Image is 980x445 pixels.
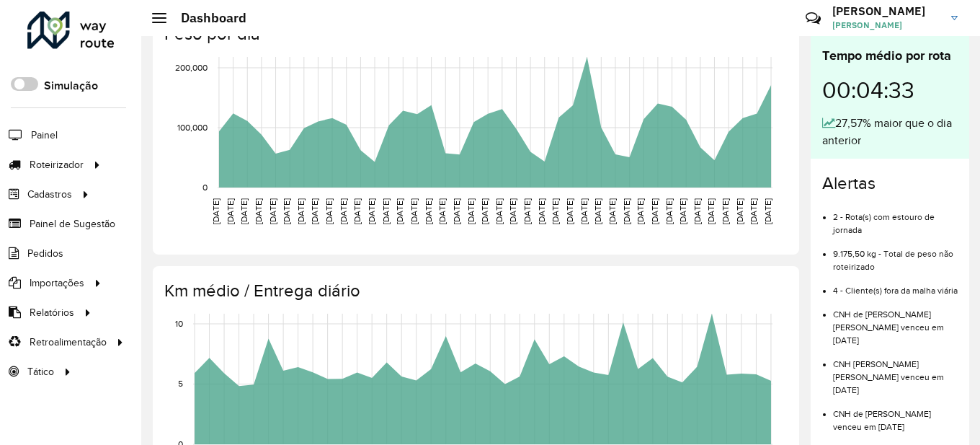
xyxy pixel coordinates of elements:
text: [DATE] [437,198,447,224]
text: 200,000 [175,63,208,72]
text: [DATE] [522,198,532,224]
text: [DATE] [310,198,319,224]
text: [DATE] [466,198,476,224]
text: [DATE] [381,198,391,224]
div: 27,57% maior que o dia anterior [822,115,958,149]
text: [DATE] [565,198,574,224]
text: [DATE] [352,198,362,224]
li: CNH [PERSON_NAME] [PERSON_NAME] venceu em [DATE] [833,347,958,397]
text: [DATE] [749,198,758,224]
text: [DATE] [324,198,334,224]
text: [DATE] [735,198,744,224]
text: [DATE] [480,198,489,224]
span: Cadastros [27,187,72,202]
text: [DATE] [607,198,617,224]
text: [DATE] [622,198,631,224]
text: [DATE] [409,198,419,224]
text: [DATE] [452,198,461,224]
text: [DATE] [254,198,263,224]
label: Simulação [44,77,98,94]
li: 9.175,50 kg - Total de peso não roteirizado [833,237,958,273]
span: Tático [27,364,54,379]
h4: Alertas [822,173,958,194]
text: [DATE] [424,198,433,224]
li: CNH de [PERSON_NAME] [PERSON_NAME] venceu em [DATE] [833,297,958,347]
div: 00:04:33 [822,66,958,115]
text: [DATE] [395,198,404,224]
text: [DATE] [593,198,602,224]
li: 2 - Rota(s) com estouro de jornada [833,200,958,237]
text: [DATE] [211,198,220,224]
h3: [PERSON_NAME] [832,4,940,18]
text: 10 [175,319,183,328]
text: [DATE] [537,198,546,224]
text: [DATE] [367,198,376,224]
text: [DATE] [239,198,249,224]
text: [DATE] [706,198,716,224]
text: [DATE] [268,198,277,224]
text: [DATE] [692,198,702,224]
span: Importações [30,276,84,291]
text: 100,000 [177,123,208,132]
span: [PERSON_NAME] [832,19,940,32]
span: Painel [31,128,58,143]
text: [DATE] [551,198,560,224]
text: 5 [178,379,183,389]
li: CNH de [PERSON_NAME] venceu em [DATE] [833,397,958,433]
span: Relatórios [30,305,74,320]
text: [DATE] [721,198,730,224]
span: Pedidos [27,246,63,261]
text: 0 [202,182,208,192]
li: 4 - Cliente(s) fora da malha viária [833,273,958,297]
text: [DATE] [494,198,504,224]
text: [DATE] [636,198,645,224]
text: [DATE] [664,198,674,224]
text: [DATE] [650,198,659,224]
a: Contato Rápido [798,3,829,34]
text: [DATE] [508,198,517,224]
div: Tempo médio por rota [822,46,958,66]
span: Retroalimentação [30,335,107,350]
text: [DATE] [226,198,235,224]
text: [DATE] [579,198,589,224]
text: [DATE] [296,198,306,224]
text: [DATE] [678,198,687,224]
span: Roteirizador [30,157,84,172]
text: [DATE] [282,198,291,224]
h4: Km médio / Entrega diário [164,281,785,301]
text: [DATE] [763,198,772,224]
span: Painel de Sugestão [30,216,115,232]
text: [DATE] [339,198,348,224]
h2: Dashboard [166,10,246,26]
